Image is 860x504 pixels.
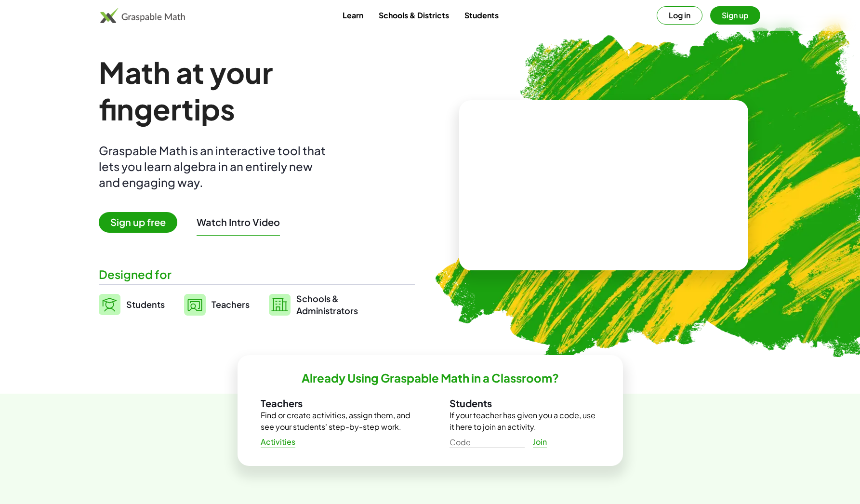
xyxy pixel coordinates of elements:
[533,437,547,447] span: Join
[261,397,411,410] h3: Teachers
[450,410,600,433] p: If your teacher has given you a code, use it here to join an activity.
[99,54,405,127] h1: Math at your fingertips
[302,371,559,385] h2: Already Using Graspable Math in a Classroom?
[261,437,296,447] span: Activities
[710,6,760,25] button: Sign up
[269,292,358,317] a: Schools &Administrators
[197,216,280,228] button: Watch Intro Video
[525,433,556,451] a: Join
[261,410,411,433] p: Find or create activities, assign them, and see your students' step-by-step work.
[296,292,358,317] span: Schools & Administrators
[99,294,120,315] img: svg%3e
[657,6,702,25] button: Log in
[126,299,165,310] span: Students
[253,433,304,451] a: Activities
[212,299,250,310] span: Teachers
[184,292,250,317] a: Teachers
[99,212,177,233] span: Sign up free
[269,294,291,316] img: svg%3e
[184,294,206,316] img: svg%3e
[99,266,415,282] div: Designed for
[457,6,506,24] a: Students
[335,6,371,24] a: Learn
[99,143,330,190] div: Graspable Math is an interactive tool that lets you learn algebra in an entirely new and engaging...
[99,292,165,317] a: Students
[531,149,676,222] video: What is this? This is dynamic math notation. Dynamic math notation plays a central role in how Gr...
[450,397,600,410] h3: Students
[371,6,457,24] a: Schools & Districts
